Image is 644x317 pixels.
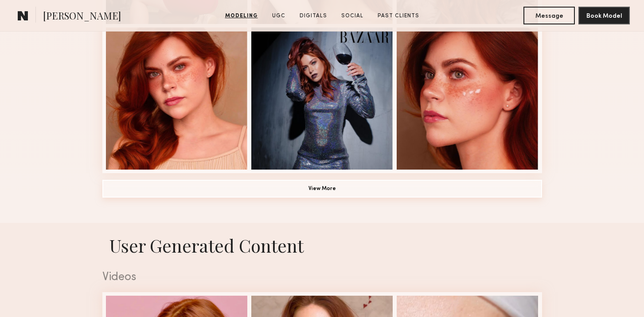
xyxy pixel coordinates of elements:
a: Past Clients [374,12,423,20]
h1: User Generated Content [95,234,549,257]
a: UGC [269,12,289,20]
button: Message [523,7,575,24]
button: Book Model [578,7,630,24]
button: View More [102,180,542,198]
a: Modeling [222,12,262,20]
a: Book Model [578,12,630,19]
a: Social [338,12,367,20]
span: [PERSON_NAME] [43,9,121,24]
div: Videos [102,272,542,283]
a: Digitals [296,12,331,20]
